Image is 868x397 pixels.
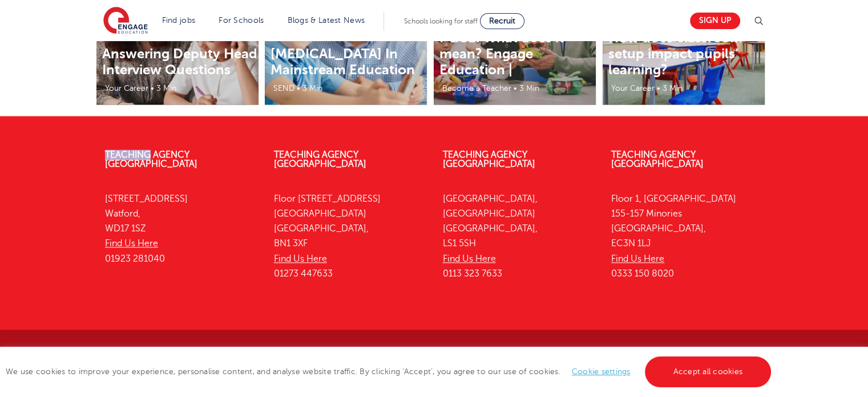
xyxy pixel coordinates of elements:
[103,7,148,35] img: Engage Education
[608,30,742,78] a: How does classroom setup impact pupils’ learning?
[480,13,524,29] a: Recruit
[443,191,595,282] p: [GEOGRAPHIC_DATA], [GEOGRAPHIC_DATA] [GEOGRAPHIC_DATA], LS1 5SH 0113 323 7633
[443,254,496,264] a: Find Us Here
[150,82,155,95] li: •
[155,82,177,95] li: 3 Min
[274,191,426,282] p: Floor [STREET_ADDRESS] [GEOGRAPHIC_DATA] [GEOGRAPHIC_DATA], BN1 3XF 01273 447633
[572,367,631,376] a: Cookie settings
[605,82,656,95] li: Your Career
[489,17,515,25] span: Recruit
[274,254,327,264] a: Find Us Here
[611,150,704,169] a: Teaching Agency [GEOGRAPHIC_DATA]
[105,238,158,248] a: Find Us Here
[518,82,540,95] li: 3 Min
[271,46,415,78] a: [MEDICAL_DATA] In Mainstream Education
[105,191,257,266] p: [STREET_ADDRESS] Watford, WD17 1SZ 01923 281040
[404,17,478,25] span: Schools looking for staff
[301,82,324,95] li: 3 Min
[296,82,301,95] li: •
[656,82,661,95] li: •
[219,16,264,25] a: For Schools
[162,16,196,25] a: Find jobs
[645,356,772,387] a: Accept all cookies
[437,82,512,95] li: Become a Teacher
[611,191,763,282] p: Floor 1, [GEOGRAPHIC_DATA] 155-157 Minories [GEOGRAPHIC_DATA], EC3N 1LJ 0333 150 8020
[443,150,535,169] a: Teaching Agency [GEOGRAPHIC_DATA]
[690,13,740,29] a: Sign up
[661,82,684,95] li: 3 Min
[611,254,664,264] a: Find Us Here
[439,30,564,78] a: PGCE: What does it mean? Engage Education |
[512,82,518,95] li: •
[102,46,257,78] a: Answering Deputy Head Interview Questions
[105,150,197,169] a: Teaching Agency [GEOGRAPHIC_DATA]
[268,82,296,95] li: SEND
[288,16,365,25] a: Blogs & Latest News
[99,82,150,95] li: Your Career
[6,367,774,376] span: We use cookies to improve your experience, personalise content, and analyse website traffic. By c...
[274,150,366,169] a: Teaching Agency [GEOGRAPHIC_DATA]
